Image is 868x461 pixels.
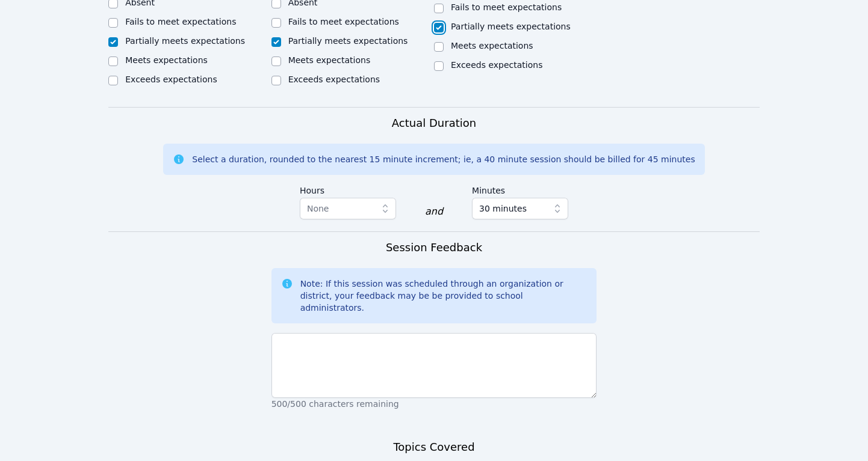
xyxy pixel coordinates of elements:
label: Minutes [472,180,568,198]
button: 30 minutes [472,198,568,219]
div: Note: If this session was scheduled through an organization or district, your feedback may be be ... [300,278,587,314]
label: Meets expectations [125,55,208,65]
label: Fails to meet expectations [451,2,562,12]
button: None [300,198,396,219]
label: Meets expectations [451,41,533,50]
h3: Topics Covered [393,439,474,456]
h3: Actual Duration [392,115,476,132]
label: Hours [300,180,396,198]
div: and [425,204,443,219]
label: Meets expectations [288,55,371,65]
span: 30 minutes [479,201,527,216]
label: Exceeds expectations [451,60,542,70]
span: None [307,204,329,213]
label: Fails to meet expectations [288,17,399,26]
p: 500/500 characters remaining [271,398,597,410]
label: Partially meets expectations [451,22,571,31]
label: Exceeds expectations [125,75,217,84]
label: Partially meets expectations [288,36,408,46]
div: Select a duration, rounded to the nearest 15 minute increment; ie, a 40 minute session should be ... [192,153,695,165]
h3: Session Feedback [386,239,482,256]
label: Partially meets expectations [125,36,245,46]
label: Fails to meet expectations [125,17,236,26]
label: Exceeds expectations [288,75,380,84]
